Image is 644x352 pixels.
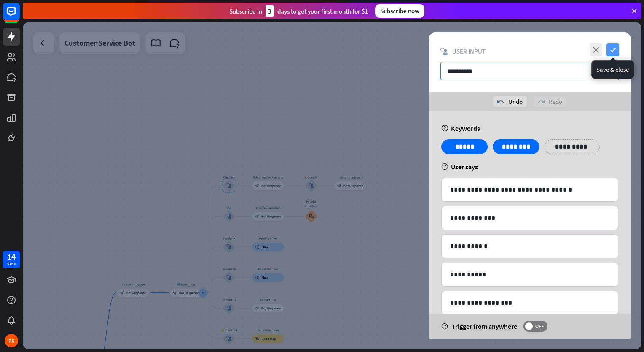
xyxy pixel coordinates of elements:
i: close [590,43,602,56]
div: days [7,260,16,266]
div: Undo [493,96,527,107]
span: User Input [452,47,486,55]
i: help [441,323,448,330]
span: Trigger from anywhere [452,322,517,330]
div: Subscribe in days to get your first month for $1 [229,5,368,17]
span: OFF [533,323,546,330]
div: User says [441,162,618,171]
div: Keywords [441,124,618,133]
i: help [441,125,448,132]
div: 3 [266,5,274,17]
i: help [441,163,448,170]
div: Redo [534,96,566,107]
div: PK [5,334,18,347]
i: check [606,43,619,56]
a: 14 days [3,251,20,268]
div: 14 [7,253,16,260]
i: redo [538,98,545,105]
i: block_user_input [440,48,448,55]
i: undo [497,98,504,105]
div: Subscribe now [375,4,424,18]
